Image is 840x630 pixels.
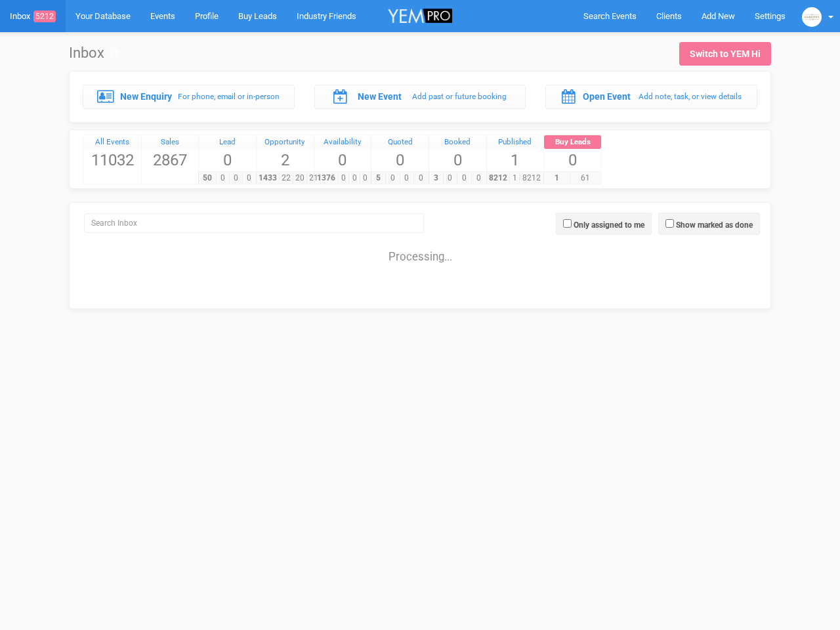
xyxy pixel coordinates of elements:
span: 2 [257,149,314,171]
input: Search Inbox [84,213,424,233]
span: 21 [306,172,321,184]
a: Booked [429,135,486,150]
span: 0 [360,172,371,184]
span: 0 [242,172,256,184]
span: 0 [348,172,360,184]
span: 0 [216,172,230,184]
label: Open Event [583,90,631,103]
span: 1 [487,149,544,171]
span: Add New [702,11,735,21]
span: 0 [443,172,458,184]
span: 1376 [314,172,339,184]
span: 0 [199,149,256,171]
a: Sales [142,135,199,150]
span: 5212 [33,10,56,22]
span: 0 [413,172,429,184]
a: Quoted [371,135,429,150]
a: Open Event Add note, task, or view details [545,85,757,108]
span: 0 [429,149,486,171]
a: All Events [84,135,141,150]
a: Availability [314,135,371,150]
small: Add past or future booking [412,92,507,101]
a: Switch to YEM Hi [679,42,771,66]
span: 0 [371,149,429,171]
span: 20 [293,172,307,184]
a: Lead [199,135,256,150]
span: 0 [338,172,349,184]
a: Published [487,135,544,150]
span: 0 [544,149,601,171]
span: 1 [509,172,520,184]
a: New Enquiry For phone, email or in-person [83,85,295,108]
span: 61 [570,172,601,184]
span: 22 [279,172,293,184]
a: Buy Leads [544,135,601,150]
span: 0 [314,149,371,171]
small: Add note, task, or view details [639,92,742,101]
a: Opportunity [257,135,314,150]
h1: Inbox [69,45,119,61]
span: Search Events [583,11,637,21]
label: New Event [358,90,402,103]
span: Clients [656,11,682,21]
div: Processing... [73,236,767,262]
span: 11032 [84,149,141,171]
span: 5 [371,172,386,184]
label: Only assigned to me [574,219,644,231]
span: 8212 [519,172,543,184]
span: 0 [229,172,243,184]
span: 1 [543,172,570,184]
span: 2867 [142,149,199,171]
a: New Event Add past or future booking [314,85,526,108]
label: Show marked as done [676,219,753,231]
label: New Enquiry [120,90,172,103]
div: Switch to YEM Hi [690,47,761,60]
span: 50 [198,172,217,184]
span: 0 [385,172,400,184]
span: 0 [457,172,472,184]
span: 0 [400,172,415,184]
span: 8212 [486,172,511,184]
span: 1433 [256,172,280,184]
span: 3 [429,172,444,184]
img: open-uri20240808-2-z9o2v [802,7,822,27]
span: 0 [471,172,486,184]
small: For phone, email or in-person [178,92,280,101]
